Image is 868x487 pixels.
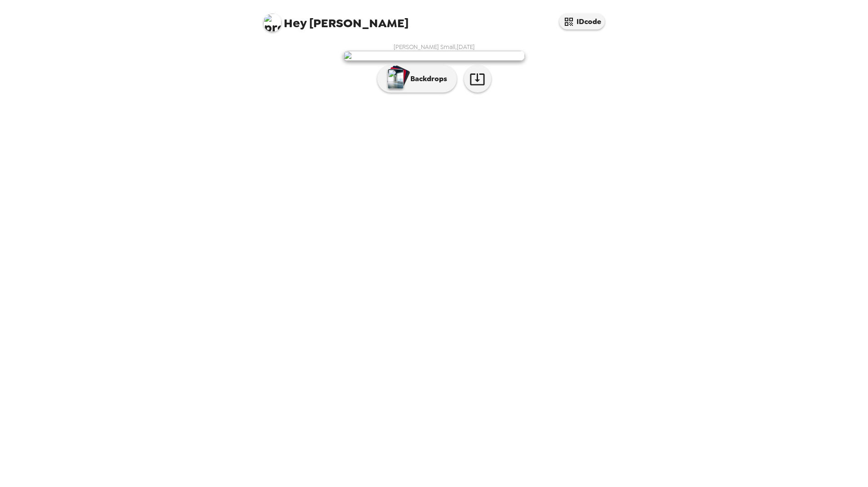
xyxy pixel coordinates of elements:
[394,43,475,51] span: [PERSON_NAME] Small , [DATE]
[284,15,306,31] span: Hey
[559,14,605,29] button: IDcode
[263,9,409,29] span: [PERSON_NAME]
[406,73,447,84] p: Backdrops
[377,65,457,93] button: Backdrops
[263,14,281,32] img: profile pic
[343,51,525,61] img: user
